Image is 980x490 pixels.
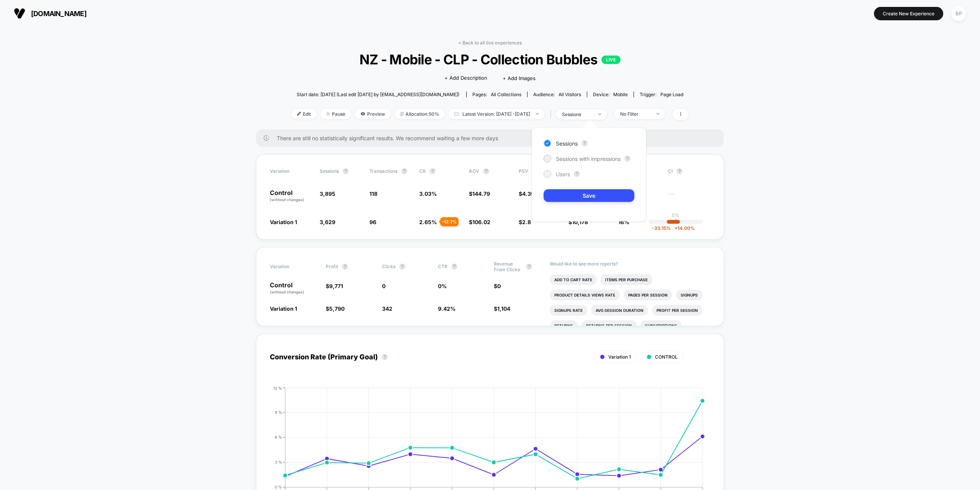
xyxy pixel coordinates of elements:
[440,217,459,226] div: - 12.7 %
[655,354,678,360] span: CONTROL
[640,92,683,97] div: Trigger:
[401,168,407,174] button: ?
[556,156,621,162] span: Sessions with impressions
[548,109,556,120] span: |
[454,112,459,116] img: calendar
[326,283,343,289] span: $
[273,385,282,390] tspan: 12 %
[270,197,304,202] span: (without changes)
[668,192,710,203] span: ---
[472,92,521,97] div: Pages:
[559,92,581,97] span: All Visitors
[382,283,385,289] span: 0
[419,190,437,197] span: 3.03 %
[369,219,376,225] span: 96
[469,168,479,174] span: AOV
[11,7,89,20] button: [DOMAIN_NAME]
[469,219,490,225] span: $
[497,305,510,312] span: 1,104
[533,92,581,97] div: Audience:
[275,460,282,464] tspan: 3 %
[270,282,318,295] p: Control
[503,75,536,81] span: + Add Images
[581,320,637,331] li: Returns Per Session
[624,290,672,300] li: Pages Per Session
[342,264,348,270] button: ?
[562,111,593,117] div: sessions
[519,190,534,197] span: $
[451,264,457,270] button: ?
[400,112,403,116] img: rebalance
[326,264,338,269] span: Profit
[660,92,683,97] span: Page Load
[270,305,297,312] span: Variation 1
[874,7,943,20] button: Create New Experience
[355,109,391,119] span: Preview
[581,140,588,146] button: ?
[550,290,620,300] li: Product Details Views Rate
[601,274,652,285] li: Items Per Purchase
[522,219,531,225] span: 2.8
[494,283,501,289] span: $
[550,274,597,285] li: Add To Cart Rate
[270,261,312,272] span: Variation
[613,92,628,97] span: mobile
[491,92,521,97] span: all collections
[544,189,634,202] button: Save
[668,168,710,174] span: CI
[419,219,437,225] span: 2.65 %
[275,435,282,439] tspan: 6 %
[624,156,630,162] button: ?
[297,112,301,116] img: edit
[675,225,678,231] span: +
[494,261,522,272] span: Revenue From Clicks
[369,168,397,174] span: Transactions
[472,219,490,225] span: 106.02
[598,113,601,115] img: end
[472,190,490,197] span: 144.79
[270,290,304,294] span: (without changes)
[587,92,634,97] span: Device:
[419,168,426,174] span: CR
[438,305,456,312] span: 9.42 %
[320,190,335,197] span: 3,895
[270,168,312,174] span: Variation
[657,113,659,115] img: end
[591,305,648,316] li: Avg Session Duration
[620,111,651,117] div: No Filter
[382,305,392,312] span: 342
[676,168,683,174] button: ?
[550,261,710,267] p: Would like to see more reports?
[326,112,330,116] img: end
[320,109,351,119] span: Pause
[556,171,570,177] span: Users
[438,283,447,289] span: 0 %
[494,305,510,312] span: $
[458,40,522,46] a: < Back to all live experiences
[949,6,969,21] button: BP
[320,168,339,174] span: Sessions
[326,305,345,312] span: $
[675,218,676,224] p: |
[671,225,695,231] span: 14.00 %
[449,109,544,119] span: Latest Version: [DATE] - [DATE]
[369,190,377,197] span: 118
[556,140,578,147] span: Sessions
[469,190,490,197] span: $
[550,305,587,316] li: Signups Rate
[395,109,445,119] span: Allocation: 50%
[444,74,487,82] span: + Add Description
[438,264,448,269] span: CTR
[343,168,349,174] button: ?
[275,410,282,415] tspan: 9 %
[519,219,531,225] span: $
[672,212,679,218] p: 0%
[550,320,578,331] li: Returns
[574,171,580,177] button: ?
[14,8,25,19] img: Visually logo
[382,264,395,269] span: Clicks
[526,264,532,270] button: ?
[536,113,539,115] img: end
[270,219,297,225] span: Variation 1
[382,354,388,360] button: ?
